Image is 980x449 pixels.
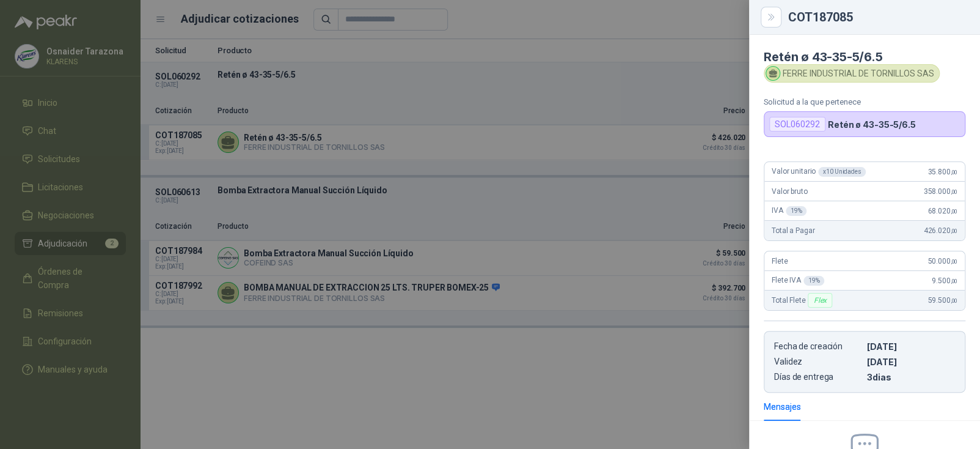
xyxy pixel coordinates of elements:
span: ,00 [950,278,957,284]
p: Días de entrega [774,372,862,382]
div: FERRE INDUSTRIAL DE TORNILLOS SAS [764,64,940,83]
span: ,00 [950,297,957,304]
div: SOL060292 [769,117,825,132]
span: ,00 [950,228,957,234]
span: Valor bruto [772,187,807,196]
div: 19 % [786,206,807,216]
span: IVA [772,206,806,216]
p: Retén ø 43-35-5/6.5 [828,119,915,130]
span: ,00 [950,258,957,265]
div: Mensajes [764,400,801,414]
h4: Retén ø 43-35-5/6.5 [764,50,965,64]
span: 358.000 [923,187,957,196]
span: Valor unitario [772,167,866,177]
button: Close [764,10,778,24]
p: Fecha de creación [774,341,862,352]
span: ,00 [950,208,957,215]
p: [DATE] [867,357,955,367]
div: x 10 Unidades [818,167,866,177]
span: Flete IVA [772,276,824,286]
p: Solicitud a la que pertenece [764,97,965,106]
span: ,00 [950,169,957,176]
span: ,00 [950,188,957,195]
p: [DATE] [867,341,955,352]
span: Flete [772,257,788,265]
div: COT187085 [788,11,965,23]
span: 426.020 [923,226,957,235]
span: 9.500 [932,276,957,285]
p: 3 dias [867,372,955,382]
span: Total Flete [772,293,835,308]
span: 35.800 [927,168,957,176]
div: 19 % [803,276,825,286]
div: Flex [808,293,832,308]
span: 59.500 [927,296,957,305]
p: Validez [774,357,862,367]
span: 68.020 [927,207,957,215]
span: 50.000 [927,257,957,265]
span: Total a Pagar [772,226,814,235]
